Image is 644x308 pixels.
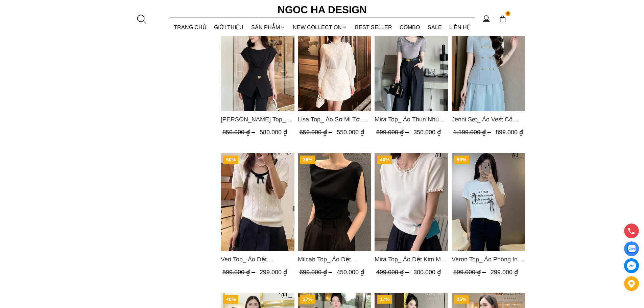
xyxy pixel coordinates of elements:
[499,15,506,23] img: img-CART-ICON-ksit0nf1
[297,255,371,264] a: Link to Milcah Top_ Áo Dệt Kim Choàng Vai A1049
[222,129,257,136] span: 850.000 ₫
[505,11,511,17] span: 0
[413,129,441,136] span: 350.000 ₫
[221,13,294,111] img: Jenny Top_ Áo Mix Tơ Thân Bổ Mảnh Vạt Chéo Màu Đen A1057
[222,269,257,276] span: 599.000 ₫
[413,269,441,276] span: 300.000 ₫
[210,18,247,36] a: GIỚI THIỆU
[451,153,525,251] a: Product image - Veron Top_ Áo Phông In Chữ Đính Nơ A1017
[453,129,492,136] span: 1.199.000 ₫
[299,129,333,136] span: 650.000 ₫
[495,129,523,136] span: 899.000 ₫
[375,255,448,264] span: Mira Top_ Áo Dệt Kim Mix Bèo Cổ Và Tay A1023
[299,269,333,276] span: 699.000 ₫
[451,115,525,124] span: Jenni Set_ Áo Vest Cổ Tròn Đính Cúc, Chân Váy Tơ Màu Xanh A1051+CV132
[221,13,294,111] a: Product image - Jenny Top_ Áo Mix Tơ Thân Bổ Mảnh Vạt Chéo Màu Đen A1057
[221,153,294,251] img: Veri Top_ Áo Dệt Kim Viền Cổ Đính Nơ A1019
[297,153,371,251] img: Milcah Top_ Áo Dệt Kim Choàng Vai A1049
[221,255,294,264] span: Veri Top_ Áo Dệt [PERSON_NAME] Cổ Đính Nơ A1019
[376,129,410,136] span: 699.000 ₫
[297,115,371,124] a: Link to Lisa Top_ Áo Sơ Mi Tơ Mix Ren Hoa A998
[446,18,474,36] a: LIÊN HỆ
[424,18,446,36] a: SALE
[451,13,525,111] img: Jenni Set_ Áo Vest Cổ Tròn Đính Cúc, Chân Váy Tơ Màu Xanh A1051+CV132
[221,115,294,124] span: [PERSON_NAME] Top_ Áo Mix Tơ Thân Bổ Mảnh Vạt Chéo Màu Đen A1057
[375,255,448,264] a: Link to Mira Top_ Áo Dệt Kim Mix Bèo Cổ Và Tay A1023
[624,241,639,256] a: Display image
[451,255,525,264] a: Link to Veron Top_ Áo Phông In Chữ Đính Nơ A1017
[297,13,371,111] img: Lisa Top_ Áo Sơ Mi Tơ Mix Ren Hoa A998
[624,258,639,273] a: messenger
[451,255,525,264] span: Veron Top_ Áo Phông In Chữ Đính Nơ A1017
[221,115,294,124] a: Link to Jenny Top_ Áo Mix Tơ Thân Bổ Mảnh Vạt Chéo Màu Đen A1057
[490,269,518,276] span: 299.000 ₫
[375,13,448,111] a: Product image - Mira Top_ Áo Thun Nhún Lệch Cổ A1048
[375,153,448,251] a: Product image - Mira Top_ Áo Dệt Kim Mix Bèo Cổ Và Tay A1023
[297,13,371,111] a: Product image - Lisa Top_ Áo Sơ Mi Tơ Mix Ren Hoa A998
[247,18,289,36] div: SẢN PHẨM
[376,269,410,276] span: 499.000 ₫
[297,153,371,251] a: Product image - Milcah Top_ Áo Dệt Kim Choàng Vai A1049
[221,255,294,264] a: Link to Veri Top_ Áo Dệt Kim Viền Cổ Đính Nơ A1019
[271,2,373,18] a: Ngoc Ha Design
[297,255,371,264] span: Milcah Top_ Áo Dệt [PERSON_NAME] Vai A1049
[336,269,364,276] span: 450.000 ₫
[453,269,487,276] span: 599.000 ₫
[375,13,448,111] img: Mira Top_ Áo Thun Nhún Lệch Cổ A1048
[221,153,294,251] a: Product image - Veri Top_ Áo Dệt Kim Viền Cổ Đính Nơ A1019
[297,115,371,124] span: Lisa Top_ Áo Sơ Mi Tơ Mix Ren Hoa A998
[260,269,287,276] span: 299.000 ₫
[351,18,396,36] a: BEST SELLER
[375,115,448,124] span: Mira Top_ Áo Thun Nhún Lệch Cổ A1048
[451,13,525,111] a: Product image - Jenni Set_ Áo Vest Cổ Tròn Đính Cúc, Chân Váy Tơ Màu Xanh A1051+CV132
[375,153,448,251] img: Mira Top_ Áo Dệt Kim Mix Bèo Cổ Và Tay A1023
[396,18,424,36] a: Combo
[375,115,448,124] a: Link to Mira Top_ Áo Thun Nhún Lệch Cổ A1048
[289,18,351,36] a: NEW COLLECTION
[170,18,211,36] a: TRANG CHỦ
[451,153,525,251] img: Veron Top_ Áo Phông In Chữ Đính Nơ A1017
[627,245,636,253] img: Display image
[260,129,287,136] span: 580.000 ₫
[336,129,364,136] span: 550.000 ₫
[451,115,525,124] a: Link to Jenni Set_ Áo Vest Cổ Tròn Đính Cúc, Chân Váy Tơ Màu Xanh A1051+CV132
